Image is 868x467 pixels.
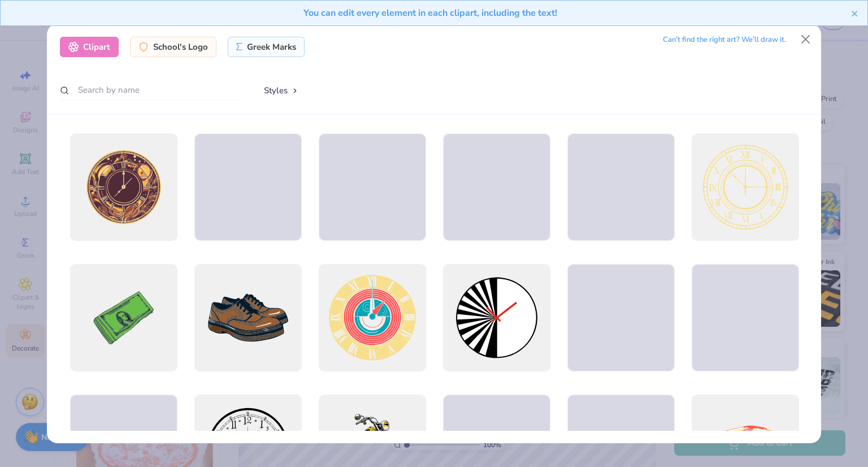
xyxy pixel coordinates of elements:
[663,30,786,50] div: Can’t find the right art? We’ll draw it.
[795,29,817,50] button: Close
[252,80,311,101] button: Styles
[9,6,851,20] div: You can edit every element in each clipart, including the text!
[228,37,305,57] div: Greek Marks
[851,6,859,20] button: close
[130,37,216,57] div: School's Logo
[60,37,119,57] div: Clipart
[60,80,241,101] input: Search by name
